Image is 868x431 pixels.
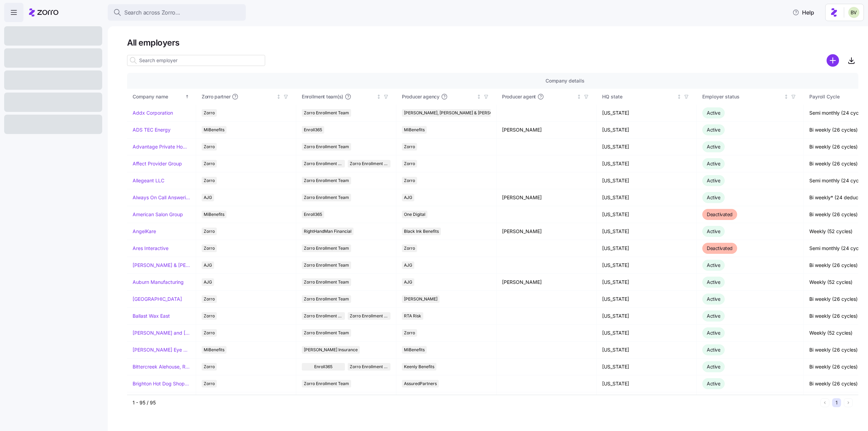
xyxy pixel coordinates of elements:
span: AJG [404,261,412,269]
span: Zorro Enrollment Team [304,194,349,201]
a: American Salon Group [133,211,183,218]
span: Enroll365 [304,126,322,134]
span: MiBenefits [204,211,224,218]
div: HQ state [602,93,675,100]
span: Active [707,194,720,200]
span: MiBenefits [204,126,224,134]
a: Ballast Wax East [133,313,170,319]
span: Zorro [204,312,215,320]
td: [PERSON_NAME] [496,189,597,206]
a: Always On Call Answering Service [133,194,190,201]
span: Enroll365 [314,363,332,371]
span: Zorro partner [202,93,230,100]
td: [PERSON_NAME] [496,122,597,138]
span: Active [707,313,720,319]
button: Help [787,6,820,19]
span: Keenly Benefits [404,363,434,371]
a: ADS TEC Energy [133,126,171,133]
span: Deactivated [707,245,733,251]
span: Zorro Enrollment Team [304,177,349,184]
span: Zorro Enrollment Team [304,329,349,337]
a: Addx Corporation [133,109,173,116]
th: Enrollment team(s)Not sorted [296,89,396,105]
button: Next page [844,398,853,407]
span: Zorro Enrollment Experts [350,160,389,167]
input: Search employer [127,55,265,66]
svg: add icon [827,54,839,67]
span: Active [707,161,720,166]
th: Zorro partnerNot sorted [196,89,296,105]
div: 1 - 95 / 95 [133,399,818,406]
span: Zorro Enrollment Team [304,245,349,252]
span: Zorro Enrollment Team [304,278,349,286]
a: Advantage Private Home Care [133,143,190,150]
span: [PERSON_NAME] Insurance [304,346,358,354]
span: Active [707,347,720,353]
span: Zorro [404,245,415,252]
a: [PERSON_NAME] & [PERSON_NAME]'s [133,262,190,269]
span: AssuredPartners [404,380,437,387]
span: Zorro Enrollment Team [350,363,389,371]
td: [US_STATE] [597,189,697,206]
div: Not sorted [784,94,789,99]
div: Not sorted [276,94,281,99]
span: Deactivated [707,211,733,217]
span: Zorro [204,380,215,387]
span: AJG [204,194,212,201]
span: Zorro [204,363,215,371]
span: Zorro Enrollment Team [304,312,343,320]
th: Producer agentNot sorted [496,89,597,105]
td: [US_STATE] [597,325,697,342]
span: Zorro [204,295,215,303]
div: Not sorted [577,94,581,99]
span: Zorro [204,160,215,167]
span: Zorro [204,109,215,117]
a: Ares Interactive [133,245,168,252]
span: Zorro [404,160,415,167]
button: Previous page [820,398,829,407]
div: Not sorted [677,94,682,99]
td: [US_STATE] [597,308,697,325]
span: Search across Zorro... [124,8,180,17]
div: Employer status [702,93,782,100]
th: Company nameSorted ascending [127,89,196,105]
span: Zorro [204,245,215,252]
span: Active [707,228,720,234]
span: AJG [404,278,412,286]
td: [US_STATE] [597,274,697,291]
span: MiBenefits [204,346,224,354]
span: Enroll365 [304,211,322,218]
span: Zorro [404,177,415,184]
span: Active [707,262,720,268]
td: [US_STATE] [597,155,697,172]
span: Zorro Enrollment Team [304,380,349,387]
span: Zorro [204,143,215,151]
a: Brighton Hot Dog Shoppe [133,380,190,387]
h1: All employers [127,37,858,48]
a: Affect Provider Group [133,160,182,167]
td: [US_STATE] [597,223,697,240]
span: [PERSON_NAME], [PERSON_NAME] & [PERSON_NAME] [404,109,511,117]
span: Active [707,127,720,133]
a: [PERSON_NAME] Eye Associates [133,346,190,353]
span: Producer agent [502,93,536,100]
td: [US_STATE] [597,206,697,223]
td: [US_STATE] [597,291,697,308]
span: Active [707,110,720,116]
span: RightHandMan Financial [304,228,351,235]
button: 1 [832,398,841,407]
th: Producer agencyNot sorted [396,89,496,105]
span: Zorro [204,228,215,235]
span: Active [707,144,720,150]
a: Auburn Manufacturing [133,279,184,286]
span: Zorro [404,329,415,337]
span: Zorro Enrollment Team [304,295,349,303]
a: Allegeant LLC [133,177,164,184]
span: One Digital [404,211,425,218]
span: Zorro Enrollment Team [304,109,349,117]
td: [US_STATE] [597,172,697,189]
span: AJG [404,194,412,201]
td: [PERSON_NAME] [496,223,597,240]
span: Producer agency [402,93,440,100]
td: [US_STATE] [597,138,697,155]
